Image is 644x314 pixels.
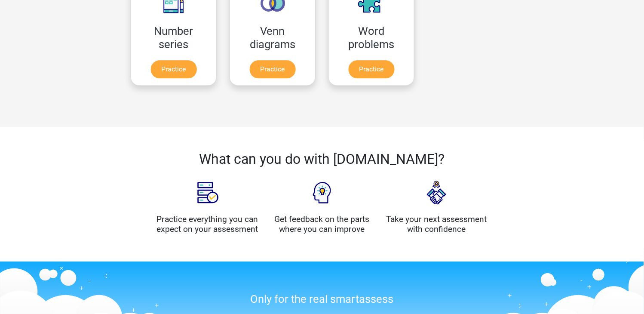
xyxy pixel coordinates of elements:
[156,292,488,306] h3: Only for the real smartassess
[156,151,488,167] h2: What can you do with [DOMAIN_NAME]?
[186,171,229,214] img: Assessment
[415,171,458,214] img: Interview
[250,60,296,78] a: Practice
[151,60,197,78] a: Practice
[156,214,258,234] h4: Practice everything you can expect on your assessment
[349,60,395,78] a: Practice
[271,214,373,234] h4: Get feedback on the parts where you can improve
[301,171,343,214] img: Feedback
[386,214,488,234] h4: Take your next assessment with confidence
